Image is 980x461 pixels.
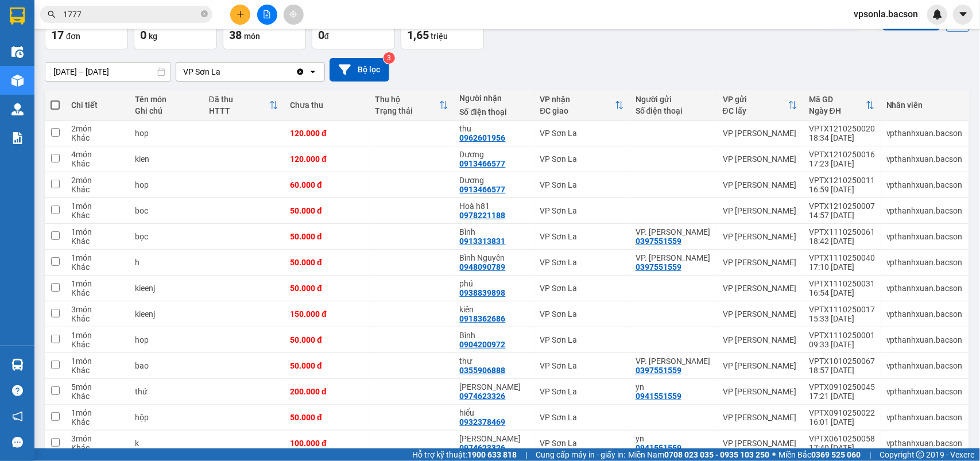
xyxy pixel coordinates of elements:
[201,9,208,20] span: close-circle
[149,32,157,41] span: kg
[809,106,866,115] div: Ngày ĐH
[135,95,197,104] div: Tên món
[811,450,861,459] strong: 0369 525 060
[412,448,517,461] span: Hỗ trợ kỹ thuật:
[886,100,963,110] div: Nhân viên
[540,180,624,189] div: VP Sơn La
[886,206,963,215] div: vpthanhxuan.bacson
[222,66,223,78] input: Selected VP Sơn La.
[330,58,389,82] button: Bộ lọc
[10,7,25,25] img: logo-vxr
[140,28,146,42] span: 0
[290,154,363,164] div: 120.000 đ
[809,366,875,375] div: 18:57 [DATE]
[71,417,123,427] div: Khác
[525,448,527,461] span: |
[809,176,875,185] div: VPTX1210250011
[803,90,881,121] th: Toggle SortBy
[460,253,529,262] div: Bình Nguyên
[809,408,875,417] div: VPTX0910250022
[71,279,123,288] div: 1 món
[886,180,963,189] div: vpthanhxuan.bacson
[11,103,24,115] img: warehouse-icon
[809,314,875,323] div: 15:33 [DATE]
[135,106,197,115] div: Ghi chú
[407,28,429,42] span: 1,65
[723,413,797,422] div: VP [PERSON_NAME]
[257,5,277,25] button: file-add
[460,408,529,417] div: hiểu
[263,10,271,18] span: file-add
[809,434,875,443] div: VPTX0610250058
[71,253,123,262] div: 1 món
[723,309,797,319] div: VP [PERSON_NAME]
[809,288,875,297] div: 16:54 [DATE]
[209,95,269,104] div: Đã thu
[135,309,197,319] div: kieenj
[845,7,927,21] span: vpsonla.bacson
[809,382,875,392] div: VPTX0910250045
[540,206,624,215] div: VP Sơn La
[290,129,363,138] div: 120.000 đ
[71,443,123,452] div: Khác
[11,46,24,58] img: warehouse-icon
[723,95,788,104] div: VP gửi
[71,150,123,159] div: 4 món
[71,314,123,323] div: Khác
[71,434,123,443] div: 3 món
[431,32,448,41] span: triệu
[540,129,624,138] div: VP Sơn La
[48,10,56,18] span: search
[203,90,284,121] th: Toggle SortBy
[809,202,875,211] div: VPTX1210250007
[460,262,506,272] div: 0948090789
[809,159,875,168] div: 17:23 [DATE]
[540,413,624,422] div: VP Sơn La
[290,232,363,241] div: 50.000 đ
[772,452,776,457] span: ⚪️
[71,176,123,185] div: 2 món
[460,357,529,366] div: thư
[809,279,875,288] div: VPTX1110250031
[540,284,624,293] div: VP Sơn La
[809,150,875,159] div: VPTX1210250016
[809,185,875,194] div: 16:59 [DATE]
[71,331,123,340] div: 1 món
[71,382,123,392] div: 5 món
[460,227,529,237] div: Bình
[375,106,439,115] div: Trạng thái
[540,258,624,267] div: VP Sơn La
[460,279,529,288] div: phú
[375,95,439,104] div: Thu hộ
[71,408,123,417] div: 1 món
[636,392,681,401] div: 0941551559
[460,150,529,159] div: Dương
[723,335,797,344] div: VP [PERSON_NAME]
[460,331,529,340] div: Bình
[886,413,963,422] div: vpthanhxuan.bacson
[71,159,123,168] div: Khác
[958,9,969,20] span: caret-down
[12,437,23,448] span: message
[324,32,329,41] span: đ
[460,305,529,314] div: kiên
[290,361,363,370] div: 50.000 đ
[636,357,711,366] div: VP. trương định
[135,439,197,448] div: k
[63,8,199,21] input: Tìm tên, số ĐT hoặc mã đơn
[460,443,506,452] div: 0974623326
[723,439,797,448] div: VP [PERSON_NAME]
[886,439,963,448] div: vpthanhxuan.bacson
[296,67,305,76] svg: Clear value
[809,443,875,452] div: 17:40 [DATE]
[51,28,64,42] span: 17
[540,95,615,104] div: VP nhận
[723,180,797,189] div: VP [PERSON_NAME]
[723,284,797,293] div: VP [PERSON_NAME]
[717,90,803,121] th: Toggle SortBy
[460,382,529,392] div: Tùng Oanh
[809,392,875,401] div: 17:21 [DATE]
[534,90,630,121] th: Toggle SortBy
[11,132,24,144] img: solution-icon
[71,366,123,375] div: Khác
